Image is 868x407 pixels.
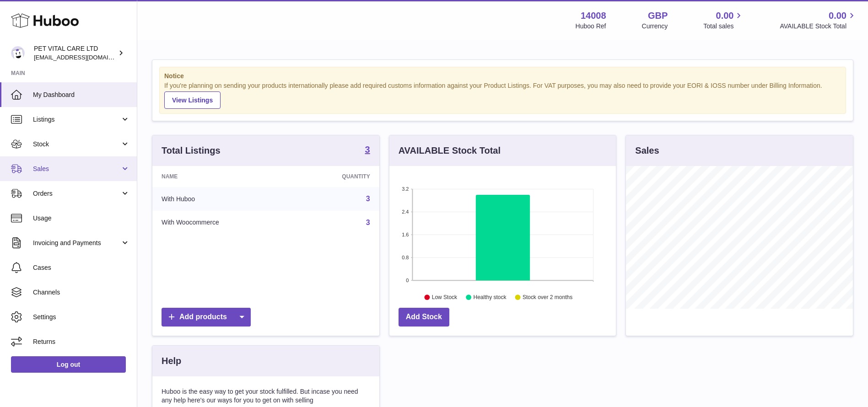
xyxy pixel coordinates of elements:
a: Add products [162,308,251,327]
strong: 14008 [581,10,606,22]
strong: GBP [648,10,668,22]
a: 3 [366,195,370,203]
td: With Woocommerce [152,211,293,235]
a: Add Stock [399,308,449,327]
h3: Help [162,355,181,367]
a: Log out [11,356,126,373]
th: Quantity [293,166,379,187]
a: View Listings [164,91,221,109]
strong: Notice [164,72,841,80]
text: 1.6 [402,232,409,237]
span: Invoicing and Payments [33,239,120,247]
h3: AVAILABLE Stock Total [399,145,501,157]
span: Returns [33,337,130,346]
div: Huboo Ref [576,22,606,31]
span: Settings [33,313,130,321]
div: PET VITAL CARE LTD [34,44,116,62]
h3: Sales [635,145,659,157]
span: Total sales [703,22,744,31]
span: [EMAIL_ADDRESS][DOMAIN_NAME] [34,54,135,61]
a: 0.00 AVAILABLE Stock Total [780,10,857,31]
span: Orders [33,189,120,198]
h3: Total Listings [162,145,221,157]
span: 0.00 [829,10,846,22]
span: Usage [33,214,130,223]
text: Healthy stock [473,294,507,300]
p: Huboo is the easy way to get your stock fulfilled. But incase you need any help here's our ways f... [162,387,370,405]
text: 3.2 [402,186,409,192]
text: Low Stock [432,294,458,300]
span: 0.00 [716,10,734,22]
a: 3 [366,219,370,226]
span: Stock [33,140,120,149]
a: 3 [365,145,370,156]
div: Currency [642,22,668,31]
span: Cases [33,263,130,272]
text: 0.8 [402,255,409,260]
span: My Dashboard [33,91,130,99]
text: 0 [406,278,409,283]
text: 2.4 [402,209,409,214]
span: Channels [33,288,130,297]
td: With Huboo [152,187,293,211]
div: If you're planning on sending your products internationally please add required customs informati... [164,81,841,109]
span: AVAILABLE Stock Total [780,22,857,31]
a: 0.00 Total sales [703,10,744,31]
span: Sales [33,165,120,173]
img: petvitalcare@gmail.com [11,46,25,60]
span: Listings [33,115,120,124]
th: Name [152,166,293,187]
text: Stock over 2 months [523,294,572,300]
strong: 3 [365,145,370,154]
